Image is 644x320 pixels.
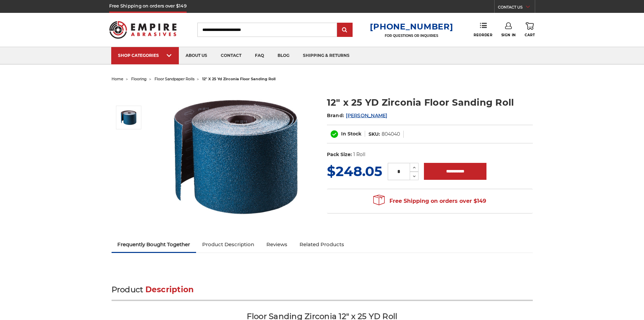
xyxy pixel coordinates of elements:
a: Reviews [260,237,293,252]
span: Brand: [327,112,344,119]
p: FOR QUESTIONS OR INQUIRIES [370,34,453,38]
a: [PHONE_NUMBER] [370,22,453,31]
span: Free Shipping on orders over $149 [373,194,486,208]
a: Product Description [196,237,260,252]
span: 12" x 25 yd zirconia floor sanding roll [202,77,276,81]
div: SHOP CATEGORIES [118,53,172,58]
span: Product [112,285,143,294]
dd: 1 Roll [353,151,365,158]
img: Zirconia 12" x 25 YD Floor Sanding Roll [120,109,137,126]
a: floor sandpaper rolls [154,77,194,81]
a: faq [248,47,271,64]
input: Submit [338,23,352,37]
h1: 12" x 25 YD Zirconia Floor Sanding Roll [327,96,533,109]
dd: 804040 [382,131,400,138]
a: Related Products [293,237,350,252]
a: Frequently Bought Together [112,237,196,252]
a: home [112,77,123,81]
span: Sign In [501,33,516,37]
span: In Stock [341,131,361,137]
span: $248.05 [327,163,382,179]
a: CONTACT US [498,3,535,13]
a: Cart [525,22,535,37]
a: shipping & returns [296,47,356,64]
span: Cart [525,33,535,37]
a: flooring [131,77,147,81]
img: Zirconia 12" x 25 YD Floor Sanding Roll [169,89,305,223]
a: blog [271,47,296,64]
dt: Pack Size: [327,151,352,158]
span: Description [145,285,194,294]
img: Empire Abrasives [109,17,177,43]
span: Reorder [474,33,492,37]
a: [PERSON_NAME] [346,112,387,119]
a: Reorder [474,22,492,37]
a: about us [179,47,214,64]
a: contact [214,47,248,64]
dt: SKU: [368,131,380,138]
